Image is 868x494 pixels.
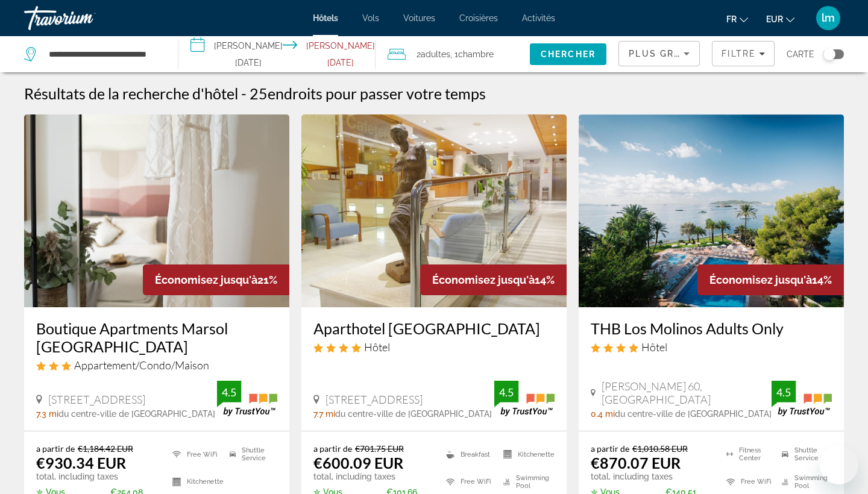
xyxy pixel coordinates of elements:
[726,10,748,28] button: Change language
[364,340,390,354] span: Hôtel
[591,340,832,354] div: 4 star Hotel
[143,264,289,295] div: 21%
[36,358,277,372] div: 3 star Apartment
[36,454,126,472] ins: €930.34 EUR
[591,319,832,337] a: THB Los Molinos Adults Only
[301,114,567,307] img: Aparthotel Duquesa Playa
[58,409,215,419] span: du centre-ville de [GEOGRAPHIC_DATA]
[36,409,58,419] span: 7.3 mi
[591,443,629,454] span: a partir de
[417,46,450,63] span: 2
[720,443,776,465] li: Fitness Center
[166,443,224,465] li: Free WiFi
[709,274,812,286] span: Économisez jusqu'à
[641,340,667,354] span: Hôtel
[166,471,224,493] li: Kitchenette
[813,5,844,31] button: User Menu
[772,381,832,416] img: TrustYou guest rating badge
[36,472,157,481] p: total, including taxes
[591,454,681,472] ins: €870.07 EUR
[24,114,289,307] img: Boutique Apartments Marsol Ibiza
[459,13,498,23] a: Croisières
[697,264,844,295] div: 14%
[494,385,518,399] div: 4.5
[591,472,711,481] p: total, including taxes
[497,471,555,493] li: Swimming Pool
[772,385,796,399] div: 4.5
[362,13,379,23] a: Vols
[814,49,844,60] button: Toggle map
[335,409,492,419] span: du centre-ville de [GEOGRAPHIC_DATA]
[268,84,486,102] span: endroits pour passer votre temps
[313,319,555,337] a: Aparthotel [GEOGRAPHIC_DATA]
[36,319,277,355] a: Boutique Apartments Marsol [GEOGRAPHIC_DATA]
[776,471,832,493] li: Swimming Pool
[355,443,404,454] del: €701.75 EUR
[440,443,497,465] li: Breakfast
[74,358,209,372] span: Appartement/Condo/Maison
[421,49,450,59] span: Adultes
[615,409,772,419] span: du centre-ville de [GEOGRAPHIC_DATA]
[726,14,737,24] span: fr
[591,409,615,419] span: 0.4 mi
[376,36,530,72] button: Travelers: 2 adults, 0 children
[313,443,352,454] span: a partir de
[178,36,376,72] button: Select check in and out date
[776,443,832,465] li: Shuttle Service
[632,443,688,454] del: €1,010.58 EUR
[250,84,486,102] h2: 25
[313,13,338,23] a: Hôtels
[720,471,776,493] li: Free WiFi
[766,10,794,28] button: Change currency
[155,274,257,286] span: Économisez jusqu'à
[440,471,497,493] li: Free WiFi
[450,46,494,63] span: , 1
[541,49,596,59] span: Chercher
[241,84,247,102] span: -
[766,14,783,24] span: EUR
[420,264,567,295] div: 14%
[820,446,858,484] iframe: Bouton de lancement de la fenêtre de messagerie
[24,2,145,34] a: Travorium
[313,454,403,472] ins: €600.09 EUR
[629,49,773,58] span: Plus grandes économies
[224,443,277,465] li: Shuttle Service
[403,13,435,23] a: Voitures
[432,274,535,286] span: Économisez jusqu'à
[822,12,835,24] span: lm
[494,381,555,416] img: TrustYou guest rating badge
[602,380,772,406] span: [PERSON_NAME] 60, [GEOGRAPHIC_DATA]
[48,393,145,406] span: [STREET_ADDRESS]
[48,45,160,63] input: Search hotel destination
[217,385,241,399] div: 4.5
[325,393,423,406] span: [STREET_ADDRESS]
[530,43,607,65] button: Search
[458,49,494,59] span: Chambre
[313,340,555,354] div: 4 star Hotel
[712,41,775,66] button: Filters
[629,46,690,61] mat-select: Sort by
[522,13,555,23] a: Activités
[313,409,335,419] span: 7.7 mi
[787,46,814,63] span: Carte
[78,443,133,454] del: €1,184.42 EUR
[579,114,844,307] img: THB Los Molinos Adults Only
[313,472,431,481] p: total, including taxes
[24,84,238,102] h1: Résultats de la recherche d'hôtel
[36,443,75,454] span: a partir de
[722,49,756,58] span: Filtre
[217,381,277,416] img: TrustYou guest rating badge
[497,443,555,465] li: Kitchenette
